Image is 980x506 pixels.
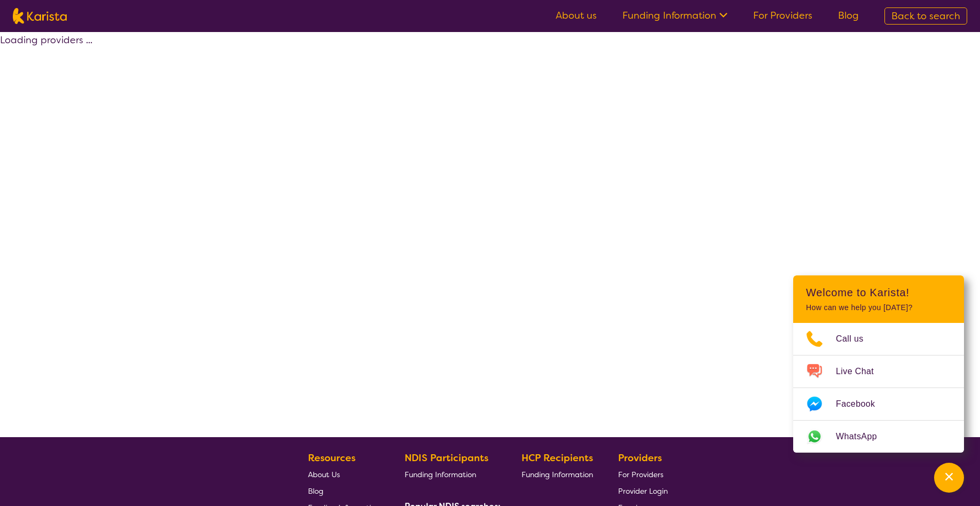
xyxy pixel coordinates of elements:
[618,486,668,496] span: Provider Login
[806,286,951,299] h2: Welcome to Karista!
[308,486,323,496] span: Blog
[793,275,964,453] div: Channel Menu
[405,466,496,483] a: Funding Information
[836,331,876,347] span: Call us
[618,483,668,499] a: Provider Login
[884,7,967,25] a: Back to search
[405,452,488,464] b: NDIS Participants
[793,323,964,453] ul: Choose channel
[793,421,964,453] a: Web link opens in a new tab.
[618,466,668,483] a: For Providers
[13,8,67,24] img: Karista logo
[521,466,593,483] a: Funding Information
[405,470,476,479] span: Funding Information
[806,303,951,312] p: How can we help you [DATE]?
[308,452,355,464] b: Resources
[836,396,888,412] span: Facebook
[836,363,887,379] span: Live Chat
[753,9,812,22] a: For Providers
[891,10,960,22] span: Back to search
[934,463,964,493] button: Channel Menu
[618,452,662,464] b: Providers
[308,470,340,479] span: About Us
[836,429,890,445] span: WhatsApp
[308,483,380,499] a: Blog
[521,452,593,464] b: HCP Recipients
[618,470,663,479] span: For Providers
[838,9,859,22] a: Blog
[622,9,728,22] a: Funding Information
[521,470,593,479] span: Funding Information
[308,466,380,483] a: About Us
[556,9,597,22] a: About us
